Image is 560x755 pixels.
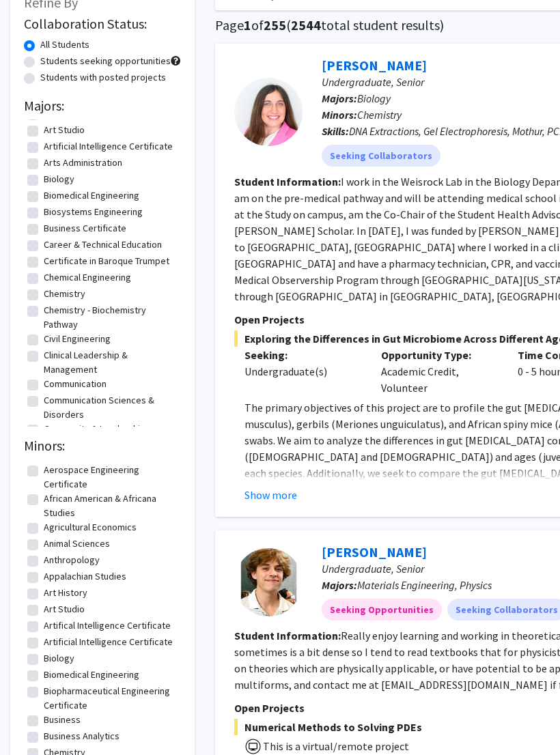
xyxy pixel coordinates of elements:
[357,91,391,105] span: Biology
[24,16,181,32] h2: Collaboration Status:
[357,578,492,592] span: Materials Engineering, Physics
[10,694,58,745] iframe: Chat
[44,188,139,203] label: Biomedical Engineering
[44,635,173,649] label: Artificial Intelligence Certificate
[322,543,427,560] a: [PERSON_NAME]
[244,347,361,363] p: Seeking:
[44,205,143,219] label: Biosystems Engineering
[44,463,178,492] label: Aerospace Engineering Certificate
[44,287,85,301] label: Chemistry
[322,57,427,74] a: [PERSON_NAME]
[44,377,107,391] label: Communication
[264,16,286,33] span: 255
[322,91,357,105] b: Majors:
[244,363,361,380] div: Undergraduate(s)
[40,70,166,85] label: Students with posted projects
[24,98,181,114] h2: Majors:
[44,651,74,666] label: Biology
[44,569,126,584] label: Appalachian Studies
[44,520,137,535] label: Agricultural Economics
[44,270,131,285] label: Chemical Engineering
[44,729,120,743] label: Business Analytics
[40,38,89,52] label: All Students
[44,713,81,727] label: Business
[322,108,357,122] b: Minors:
[322,75,424,89] span: Undergraduate, Senior
[44,303,178,332] label: Chemistry - Biochemistry Pathway
[322,562,424,575] span: Undergraduate, Senior
[357,108,402,122] span: Chemistry
[44,492,178,520] label: African American & Africana Studies
[44,586,87,600] label: Art History
[322,145,440,167] mat-chip: Seeking Collaborators
[44,238,162,252] label: Career & Technical Education
[44,618,171,633] label: Artifical Intelligence Certificate
[44,537,110,551] label: Animal Sciences
[44,123,85,137] label: Art Studio
[44,332,111,346] label: Civil Engineering
[44,668,139,682] label: Biomedical Engineering
[44,254,169,268] label: Certificate in Baroque Trumpet
[234,701,305,715] span: Open Projects
[24,438,181,454] h2: Minors:
[44,684,178,713] label: Biopharmaceutical Engineering Certificate
[371,347,507,396] div: Academic Credit, Volunteer
[44,422,178,451] label: Community & Leadership Development
[44,139,173,154] label: Artificial Intelligence Certificate
[234,629,341,642] b: Student Information:
[322,578,357,592] b: Majors:
[44,553,100,567] label: Anthropology
[234,313,305,326] span: Open Projects
[44,393,178,422] label: Communication Sciences & Disorders
[44,602,85,616] label: Art Studio
[44,348,178,377] label: Clinical Leadership & Management
[322,599,442,621] mat-chip: Seeking Opportunities
[262,739,409,753] span: This is a virtual/remote project
[291,16,321,33] span: 2544
[322,124,349,138] b: Skills:
[381,347,497,363] p: Opportunity Type:
[44,156,122,170] label: Arts Administration
[40,54,171,68] label: Students seeking opportunities
[244,16,251,33] span: 1
[244,487,297,503] button: Show more
[234,175,341,188] b: Student Information:
[44,172,74,186] label: Biology
[44,221,126,236] label: Business Certificate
